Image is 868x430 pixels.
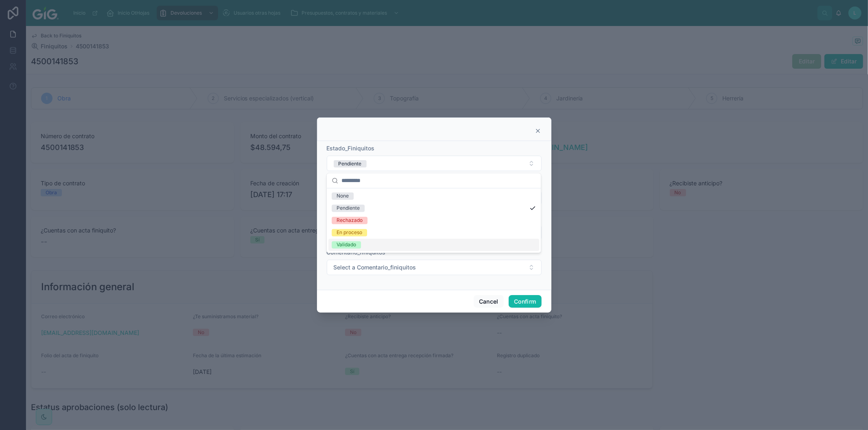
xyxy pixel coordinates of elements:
[334,263,416,271] span: Select a Comentario_finiquitos
[337,229,362,237] div: En proceso
[339,160,362,167] div: Pendiente
[327,189,541,253] div: Suggestions
[509,295,541,308] button: Confirm
[337,217,363,224] div: Rechazado
[337,193,349,200] div: None
[327,145,375,152] span: Estado_Finiquitos
[474,295,504,308] button: Cancel
[337,205,360,212] div: Pendiente
[337,241,356,249] div: Validado
[327,260,542,275] button: Select Button
[327,156,542,171] button: Select Button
